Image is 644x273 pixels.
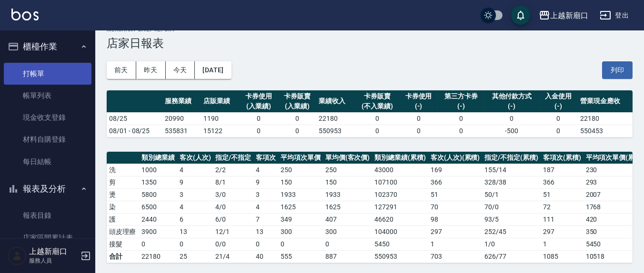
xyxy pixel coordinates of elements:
[139,176,177,188] td: 1350
[428,164,483,176] td: 169
[482,164,541,176] td: 155 / 14
[162,90,201,113] th: 服務業績
[107,90,633,137] table: a dense table
[484,125,539,137] td: -500
[372,213,428,225] td: 46620
[539,112,578,125] td: 0
[323,152,372,164] th: 單均價(客次價)
[201,112,240,125] td: 1190
[482,188,541,201] td: 50 / 1
[278,152,323,164] th: 平均項次單價
[278,188,323,201] td: 1933
[372,250,428,263] td: 550953
[253,152,278,164] th: 客項次
[357,101,397,111] div: (不入業績)
[107,225,139,238] td: 頭皮理療
[482,152,541,164] th: 指定/不指定(累積)
[11,9,39,20] img: Logo
[4,107,91,128] a: 現金收支登錄
[4,176,91,201] button: 報表及分析
[278,164,323,176] td: 250
[281,101,314,111] div: (入業績)
[278,112,317,125] td: 0
[242,101,276,111] div: (入業績)
[482,201,541,213] td: 70 / 0
[177,238,213,250] td: 0
[428,152,483,164] th: 客次(人次)(累積)
[541,213,584,225] td: 111
[428,225,483,238] td: 297
[213,213,253,225] td: 6 / 0
[602,61,633,79] button: 列印
[541,188,584,201] td: 51
[107,188,139,201] td: 燙
[316,112,355,125] td: 22180
[428,188,483,201] td: 51
[316,125,355,137] td: 550953
[195,61,231,79] button: [DATE]
[213,152,253,164] th: 指定/不指定
[253,201,278,213] td: 4
[428,238,483,250] td: 1
[4,34,91,59] button: 櫃檯作業
[107,213,139,225] td: 護
[323,238,372,250] td: 0
[107,250,139,263] td: 合計
[323,225,372,238] td: 300
[4,151,91,173] a: 每日結帳
[323,164,372,176] td: 250
[177,152,213,164] th: 客次(人次)
[550,10,588,21] div: 上越新廟口
[177,250,213,263] td: 25
[242,91,276,101] div: 卡券使用
[578,90,633,113] th: 營業現金應收
[139,164,177,176] td: 1000
[139,213,177,225] td: 2440
[177,213,213,225] td: 6
[4,205,91,226] a: 報表目錄
[29,247,78,256] h5: 上越新廟口
[578,125,633,137] td: 550453
[213,188,253,201] td: 3 / 0
[278,125,317,137] td: 0
[253,176,278,188] td: 9
[542,91,575,101] div: 入金使用
[201,125,240,137] td: 15122
[541,201,584,213] td: 72
[535,6,592,25] button: 上越新廟口
[139,250,177,263] td: 22180
[177,176,213,188] td: 9
[399,125,438,137] td: 0
[29,256,78,265] p: 服務人員
[372,238,428,250] td: 5450
[213,164,253,176] td: 2 / 2
[355,125,399,137] td: 0
[4,128,91,150] a: 材料自購登錄
[278,176,323,188] td: 150
[107,125,162,137] td: 08/01 - 08/25
[213,238,253,250] td: 0 / 0
[278,250,323,263] td: 555
[139,152,177,164] th: 類別總業績
[107,164,139,176] td: 洗
[240,125,278,137] td: 0
[440,91,482,101] div: 第三方卡券
[162,112,201,125] td: 20990
[372,152,428,164] th: 類別總業績(累積)
[213,250,253,263] td: 21/4
[4,227,91,249] a: 店家區間累計表
[253,238,278,250] td: 0
[4,63,91,85] a: 打帳單
[107,176,139,188] td: 剪
[316,90,355,113] th: 業績收入
[541,238,584,250] td: 1
[139,238,177,250] td: 0
[240,112,278,125] td: 0
[107,238,139,250] td: 接髮
[213,201,253,213] td: 4 / 0
[440,101,482,111] div: (-)
[428,213,483,225] td: 98
[136,61,166,79] button: 昨天
[541,152,584,164] th: 客項次(累積)
[162,125,201,137] td: 535831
